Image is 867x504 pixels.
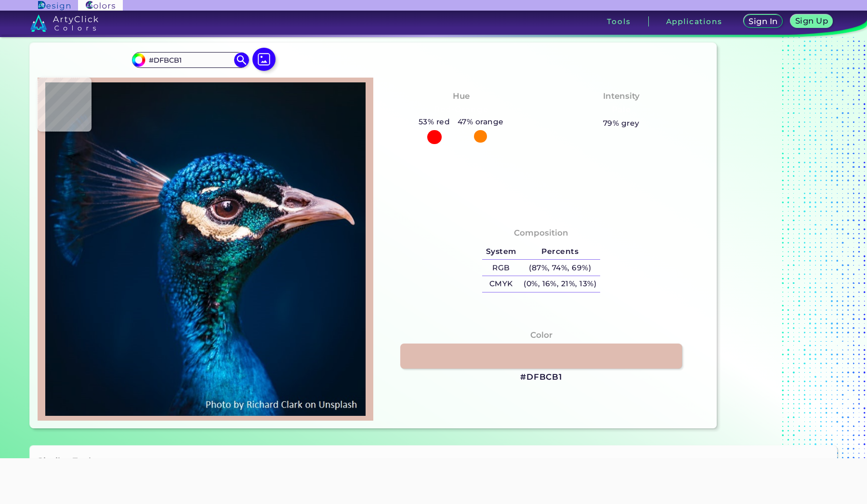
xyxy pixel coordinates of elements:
[42,82,368,416] img: img_pavlin.jpg
[38,1,70,10] img: ArtyClick Design logo
[603,117,640,130] h5: 79% grey
[603,89,640,103] h4: Intensity
[514,226,568,240] h4: Composition
[430,104,492,116] h3: Red-Orange
[415,116,454,128] h5: 53% red
[745,15,781,27] a: Sign In
[145,53,235,66] input: type color..
[792,15,831,27] a: Sign Up
[38,455,96,467] h3: Similar Tools
[520,260,600,276] h5: (87%, 74%, 69%)
[453,89,470,103] h4: Hue
[666,18,722,25] h3: Applications
[607,104,635,116] h3: Pale
[530,328,552,342] h4: Color
[30,14,98,32] img: logo_artyclick_colors_white.svg
[482,244,520,260] h5: System
[607,18,631,25] h3: Tools
[520,276,600,292] h5: (0%, 16%, 21%, 13%)
[797,17,827,25] h5: Sign Up
[750,18,777,25] h5: Sign In
[520,371,562,383] h3: #DFBCB1
[482,260,520,276] h5: RGB
[482,276,520,292] h5: CMYK
[252,48,276,71] img: icon picture
[454,116,507,128] h5: 47% orange
[234,53,249,67] img: icon search
[520,244,600,260] h5: Percents
[258,458,609,502] iframe: Advertisement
